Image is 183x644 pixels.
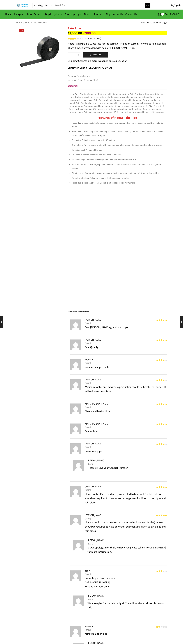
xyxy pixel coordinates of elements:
p: avesom best products [85,365,167,369]
div: Rated 5 out of 5 [156,319,167,321]
div: Rated 5 out of 5 [156,339,167,341]
span: Rated out of 5 [156,379,165,381]
h1: Rain Pipe [68,27,167,30]
span: Rated out of 5 [156,486,167,488]
span: Heera Rain Pipe is a Substitute for the sprinkler irrigation system. Now make rain available at a... [68,41,166,50]
span: ₹ [68,30,69,36]
time: [DATE] [88,462,167,466]
span: Rated out of 5 [156,359,165,361]
p: Cheap and best option [85,409,167,413]
p: I want rain pipe [85,449,167,453]
a: (38customer reviews) [80,37,101,40]
bdi: 900.00 [170,12,179,16]
span: Rated out of 5 [156,626,160,628]
span: Rated out of 5 based on customer ratings [68,38,77,40]
nav: Breadcrumb [16,21,47,25]
span: 1 [161,13,164,16]
div: Rated 2 out of 5 [156,626,167,628]
span: Features of Heera Rain Pipe [98,115,137,120]
a: Drip Irrigation [76,74,90,78]
h2: 38 reviews for [68,310,167,315]
div: Rated 4 out of 5 [156,359,167,361]
a: Sprayer pump [63,11,83,17]
time: [DATE] [85,322,167,325]
div: Rated 4.13 out of 5 [68,38,78,40]
p: Minimum water and maximum production, would be helpful to Farmers. It will reduce expenditure. [85,385,167,393]
span: Rated out of 5 [156,570,163,572]
strong: [PERSON_NAME] [85,378,102,382]
strong: [PERSON_NAME] [88,538,104,542]
a: Drip Irrigation [44,11,63,17]
span: Rain Pipe [81,310,89,313]
time: [DATE] [85,628,167,632]
input: Search for... [53,3,145,8]
div: Rated 5 out of 5 [156,403,167,405]
bdi: 900.00 [83,30,96,36]
strong: [PERSON_NAME] [85,442,102,446]
span: Category: [68,75,90,78]
span: Description [68,85,78,88]
span: Sale [19,29,24,32]
b: Cuntry of Origin [GEOGRAPHIC_DATA] [68,66,112,70]
span: Rated out of 5 [156,339,167,341]
a: Raingun [13,11,26,17]
span: Heera Rain pipe is an affordable, durable & flexible product for farmers. [72,182,135,184]
span: 38 [80,37,83,41]
span: Heera Rain pipe has zig-zag & randomly punched holes by laser system which results in the best wa... [72,130,163,137]
span: Rain pipe has 3-4 years of life span. [72,149,104,151]
span: Sign in [174,4,181,7]
span: Rain pipe helps to reduce consumption of energy & water more than 50%. [72,158,137,161]
bdi: 1,500.00 [68,30,82,36]
strong: [PERSON_NAME] [88,458,104,462]
a: Sign in [154,3,181,8]
a: Return to previous page [142,21,167,25]
div: Rated 4 out of 5 [156,379,167,381]
div: Rated 4 out of 5 [156,443,167,445]
time: [DATE] [85,382,167,385]
a: Drip Irrigation [33,21,47,25]
strong: [PERSON_NAME] [85,485,102,489]
a: 1 Cart ₹900.00 [153,12,179,17]
div: Rated 5 out of 5 [156,515,167,516]
time: [DATE] [85,406,167,409]
p: Best option [85,429,167,433]
a: Home [4,11,13,17]
time: [DATE] [85,362,167,365]
span: Share: [68,79,73,82]
p: Please Sir Give Your Contact Number [88,466,167,470]
li: Drip holes of Rain pipe are made with laser punching technology to ensure uniform flow of water. [72,143,166,147]
span: One unit of Rain-pipe has a length of 100 meters. [72,139,115,141]
div: Rated 5 out of 5 [156,486,167,488]
p: I want to purchase rain pipe. Call [PHONE_NUMBER] Time 10am-12pm only. [85,576,167,589]
p: We apologize for the late reply, sir. You will receive a callback from our side. [88,601,167,610]
strong: Tahir [85,569,90,573]
p: Shipping Charges are extra, Depends on your Location [68,59,127,63]
span: With the help of appropriate water pressure, rain-pipe can spray water up to 10′ feet on both sides. [72,172,159,174]
span: Rated out of 5 [156,443,165,445]
span: ₹ [170,12,171,16]
input: Product quantity [71,52,77,57]
strong: MAJ D [PERSON_NAME] [85,422,108,426]
img: Heera Rain Pipe [16,27,64,74]
a: About Us [112,11,124,17]
a: Blog [105,11,112,17]
span: To perform the best Rain-pipe required 1.5 Kg pressure of water. [72,177,129,179]
time: [DATE] [85,342,167,345]
a: Filter [83,11,93,17]
p: Best [PERSON_NAME] agriculture crops [85,325,167,329]
span: Rain pipe produced with virgin plastic material & stabilizers which enable it to sustain in sunli... [72,163,163,170]
strong: [PERSON_NAME] [88,594,104,598]
span: Rated out of 5 [156,319,167,321]
a: Brush Cutter [26,11,44,17]
time: [DATE] [88,598,167,601]
span: Rated out of 5 [156,515,167,516]
span: Rated out of 5 [156,423,167,425]
div: Rated 5 out of 5 [156,423,167,425]
strong: [PERSON_NAME] [85,513,102,517]
a: Shop [25,21,30,25]
time: [DATE] [85,489,167,492]
strong: Ramesh [85,625,93,628]
span: Heera Rain pipe is a substitute option for sprinkler irrigation which sprays the same quality of ... [72,122,163,128]
div: Rated 3 out of 5 [156,570,167,572]
a: Home [16,21,22,25]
